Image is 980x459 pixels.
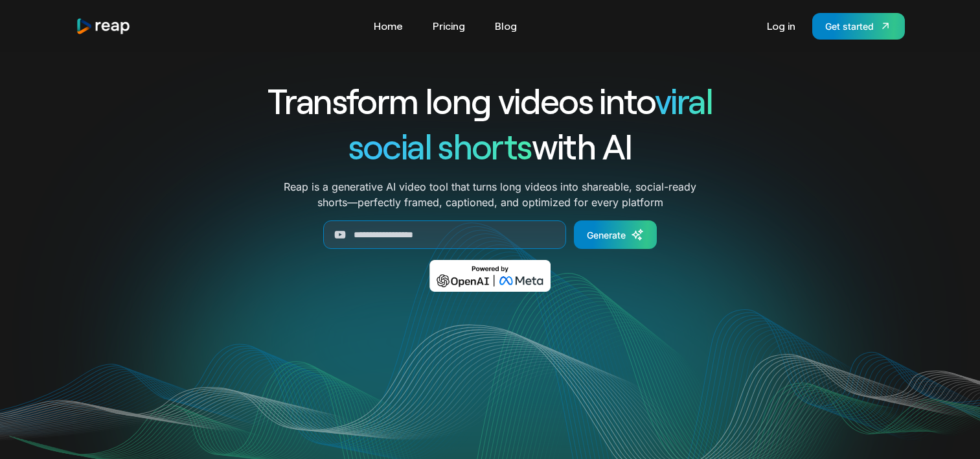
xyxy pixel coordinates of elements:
p: Reap is a generative AI video tool that turns long videos into shareable, social-ready shorts—per... [284,179,696,210]
a: Blog [488,16,523,36]
div: Generate [587,228,626,242]
a: Get started [812,13,905,40]
form: Generate Form [221,220,760,249]
h1: Transform long videos into [221,78,760,123]
img: Powered by OpenAI & Meta [429,260,551,292]
a: home [76,18,131,35]
div: Get started [825,19,874,33]
span: social shorts [348,124,532,167]
a: Log in [760,16,802,36]
a: Pricing [426,16,472,36]
a: Generate [574,220,657,249]
a: Home [367,16,409,36]
span: viral [655,79,712,121]
h1: with AI [221,123,760,169]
